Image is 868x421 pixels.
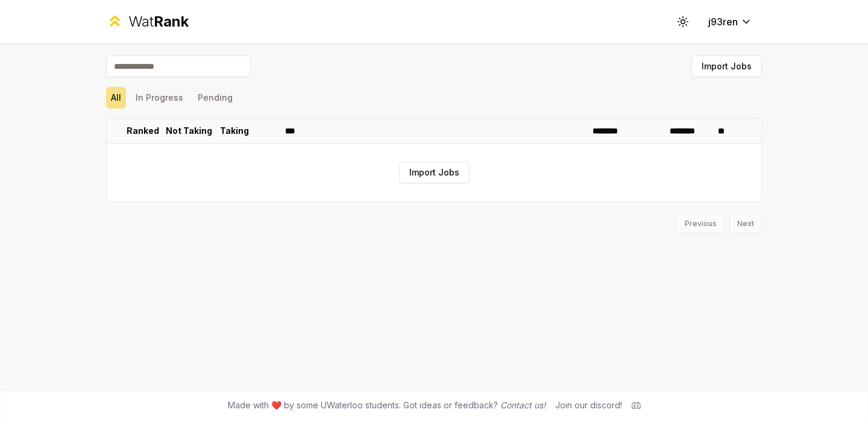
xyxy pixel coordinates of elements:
span: Rank [154,13,189,30]
button: Pending [193,87,237,109]
button: Import Jobs [691,55,762,77]
button: Import Jobs [399,162,470,183]
p: Not Taking [166,125,212,137]
button: In Progress [131,87,188,109]
div: Wat [128,12,189,31]
a: WatRank [106,12,189,31]
a: Contact us! [500,400,546,410]
span: Made with ❤️ by some UWaterloo students. Got ideas or feedback? [228,399,546,411]
p: Ranked [127,125,159,137]
div: Join our discord! [555,399,622,411]
button: j93ren [699,11,762,33]
p: Taking [220,125,249,137]
button: All [106,87,126,109]
span: j93ren [708,14,738,29]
